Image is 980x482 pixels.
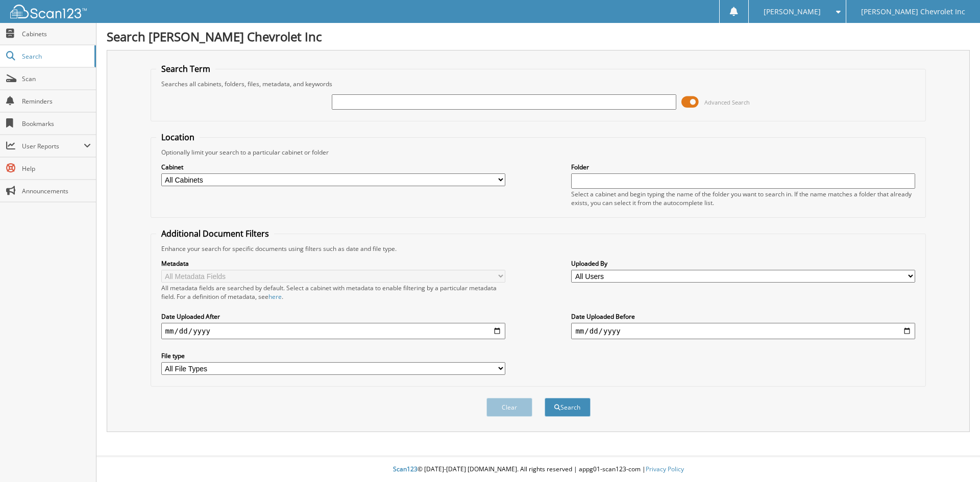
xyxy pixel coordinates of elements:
[156,148,921,157] div: Optionally limit your search to a particular cabinet or folder
[22,30,91,38] span: Cabinets
[156,80,921,88] div: Searches all cabinets, folders, files, metadata, and keywords
[861,9,965,15] span: [PERSON_NAME] Chevrolet Inc
[929,433,980,482] iframe: Chat Widget
[10,5,87,18] img: scan123-logo-white.svg
[571,312,915,321] label: Date Uploaded Before
[486,398,532,417] button: Clear
[268,292,282,301] a: here
[161,312,505,321] label: Date Uploaded After
[22,142,84,150] span: User Reports
[393,465,418,473] span: Scan123
[545,398,591,417] button: Search
[22,187,91,195] span: Announcements
[571,163,915,171] label: Folder
[571,190,915,207] div: Select a cabinet and begin typing the name of the folder you want to search in. If the name match...
[571,259,915,268] label: Uploaded By
[571,323,915,339] input: end
[96,457,980,482] div: © [DATE]-[DATE] [DOMAIN_NAME]. All rights reserved | appg01-scan123-com |
[161,163,505,171] label: Cabinet
[156,63,215,74] legend: Search Term
[764,9,821,15] span: [PERSON_NAME]
[22,74,91,83] span: Scan
[156,228,274,239] legend: Additional Document Filters
[704,98,750,106] span: Advanced Search
[646,465,684,473] a: Privacy Policy
[22,52,89,61] span: Search
[161,351,505,360] label: File type
[22,164,91,173] span: Help
[22,97,91,106] span: Reminders
[161,323,505,339] input: start
[156,132,200,143] legend: Location
[161,259,505,268] label: Metadata
[161,284,505,301] div: All metadata fields are searched by default. Select a cabinet with metadata to enable filtering b...
[156,244,921,253] div: Enhance your search for specific documents using filters such as date and file type.
[107,28,970,45] h1: Search [PERSON_NAME] Chevrolet Inc
[22,119,91,128] span: Bookmarks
